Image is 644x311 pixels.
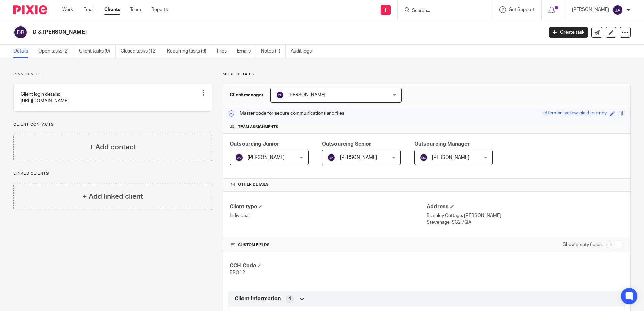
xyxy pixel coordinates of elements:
a: Open tasks (2) [38,45,74,58]
input: Search [411,8,472,14]
h4: + Add contact [89,142,136,152]
p: Stevenage, SG2 7QA [427,219,623,226]
p: [PERSON_NAME] [572,6,609,13]
span: Outsourcing Junior [230,141,279,147]
div: letterman-yellow-plaid-journey [542,110,607,117]
h2: D & [PERSON_NAME] [33,29,438,36]
label: Show empty fields [563,241,602,248]
span: Get Support [509,7,535,12]
p: Linked clients [13,171,212,176]
img: Pixie [13,5,47,14]
span: Team assignments [238,124,278,130]
img: svg%3E [612,5,623,15]
span: [PERSON_NAME] [432,155,469,160]
p: Master code for secure communications and files [228,110,344,117]
p: Client contacts [13,122,212,127]
a: Audit logs [291,45,317,58]
a: Emails [237,45,256,58]
h4: CUSTOM FIELDS [230,242,426,248]
a: Details [13,45,33,58]
span: BRO12 [230,270,245,275]
a: Reports [151,6,168,13]
h4: Client type [230,203,426,210]
span: Other details [238,182,269,187]
a: Recurring tasks (6) [167,45,212,58]
p: Individual [230,212,426,219]
a: Work [62,6,73,13]
a: Create task [549,27,588,38]
span: Client Information [235,295,281,302]
h4: + Add linked client [83,191,143,202]
a: Closed tasks (12) [121,45,162,58]
span: [PERSON_NAME] [248,155,285,160]
span: [PERSON_NAME] [340,155,377,160]
a: Notes (1) [261,45,286,58]
a: Email [83,6,94,13]
a: Files [217,45,232,58]
h3: Client manager [230,92,264,98]
span: Outsourcing Manager [414,141,470,147]
img: svg%3E [13,25,28,39]
a: Client tasks (0) [79,45,116,58]
p: More details [223,72,631,77]
span: 4 [288,295,291,302]
p: Pinned note [13,72,212,77]
img: svg%3E [327,153,335,162]
img: svg%3E [420,153,428,162]
img: svg%3E [235,153,243,162]
span: [PERSON_NAME] [288,93,325,97]
p: Bramley Cottage, [PERSON_NAME] [427,212,623,219]
a: Clients [104,6,120,13]
h4: CCH Code [230,262,426,269]
a: Team [130,6,141,13]
h4: Address [427,203,623,210]
span: Outsourcing Senior [322,141,372,147]
img: svg%3E [276,91,284,99]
